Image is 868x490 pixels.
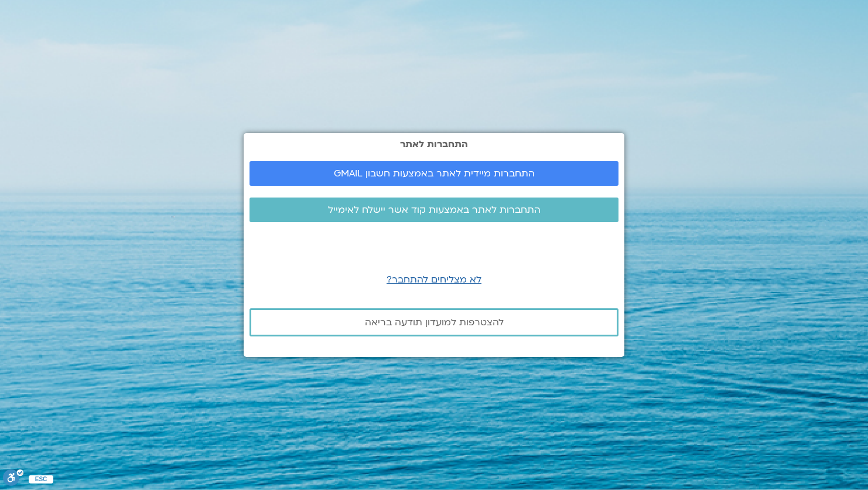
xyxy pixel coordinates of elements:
[387,273,481,286] a: לא מצליחים להתחבר?
[250,308,618,336] a: להצטרפות למועדון תודעה בריאה
[250,198,618,222] a: התחברות לאתר באמצעות קוד אשר יישלח לאימייל
[334,168,535,179] span: התחברות מיידית לאתר באמצעות חשבון GMAIL
[328,205,541,215] span: התחברות לאתר באמצעות קוד אשר יישלח לאימייל
[250,161,618,186] a: התחברות מיידית לאתר באמצעות חשבון GMAIL
[250,139,618,149] h2: התחברות לאתר
[365,317,504,328] span: להצטרפות למועדון תודעה בריאה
